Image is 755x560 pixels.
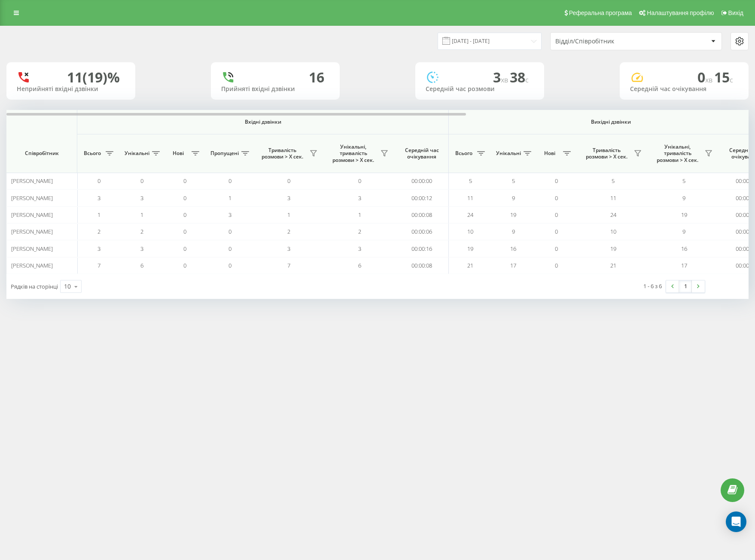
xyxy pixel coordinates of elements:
[358,177,361,185] span: 0
[555,245,558,253] span: 0
[358,262,361,269] span: 6
[125,150,149,157] span: Унікальні
[183,262,186,269] span: 0
[493,68,510,86] span: 3
[555,194,558,202] span: 0
[426,85,534,93] div: Середній час розмови
[287,177,290,185] span: 0
[555,262,558,269] span: 0
[183,177,186,185] span: 0
[287,245,290,253] span: 3
[358,245,361,253] span: 3
[555,177,558,185] span: 0
[140,177,143,185] span: 0
[183,245,186,253] span: 0
[539,150,560,157] span: Нові
[395,207,449,223] td: 00:00:08
[730,75,733,85] span: c
[228,245,231,253] span: 0
[569,9,632,16] span: Реферальна програма
[630,85,738,93] div: Середній час очікування
[100,119,426,125] span: Вхідні дзвінки
[395,173,449,189] td: 00:00:00
[11,194,53,202] span: [PERSON_NAME]
[612,177,615,185] span: 5
[14,150,70,157] span: Співробітник
[97,177,100,185] span: 0
[228,228,231,235] span: 0
[682,228,685,235] span: 9
[82,150,103,157] span: Всього
[11,228,53,235] span: [PERSON_NAME]
[11,211,53,219] span: [PERSON_NAME]
[467,245,473,253] span: 19
[329,143,378,164] span: Унікальні, тривалість розмови > Х сек.
[525,75,529,85] span: c
[501,75,510,85] span: хв
[97,211,100,219] span: 1
[643,282,662,290] div: 1 - 6 з 6
[728,9,743,16] span: Вихід
[11,177,53,185] span: [PERSON_NAME]
[287,194,290,202] span: 3
[228,177,231,185] span: 0
[228,194,231,202] span: 1
[11,283,58,290] span: Рядків на сторінці
[726,511,746,532] div: Open Intercom Messenger
[647,9,714,16] span: Налаштування профілю
[610,245,616,253] span: 19
[681,211,687,219] span: 19
[97,228,100,235] span: 2
[258,147,307,160] span: Тривалість розмови > Х сек.
[97,262,100,269] span: 7
[183,194,186,202] span: 0
[469,119,753,125] span: Вихідні дзвінки
[697,68,714,86] span: 0
[395,223,449,240] td: 00:00:06
[467,211,473,219] span: 24
[67,69,120,85] div: 11 (19)%
[679,280,692,292] a: 1
[358,211,361,219] span: 1
[469,177,472,185] span: 5
[610,228,616,235] span: 10
[11,262,53,269] span: [PERSON_NAME]
[467,228,473,235] span: 10
[140,245,143,253] span: 3
[467,194,473,202] span: 11
[183,228,186,235] span: 0
[512,177,515,185] span: 5
[210,150,239,157] span: Пропущені
[64,282,71,291] div: 10
[610,194,616,202] span: 11
[555,211,558,219] span: 0
[653,143,702,164] span: Унікальні, тривалість розмови > Х сек.
[97,194,100,202] span: 3
[228,262,231,269] span: 0
[682,194,685,202] span: 9
[681,262,687,269] span: 17
[681,245,687,253] span: 16
[512,194,515,202] span: 9
[11,245,53,253] span: [PERSON_NAME]
[453,150,475,157] span: Всього
[555,228,558,235] span: 0
[358,228,361,235] span: 2
[395,240,449,257] td: 00:00:16
[467,262,473,269] span: 21
[402,147,442,160] span: Середній час очікування
[167,150,189,157] span: Нові
[496,150,521,157] span: Унікальні
[183,211,186,219] span: 0
[140,194,143,202] span: 3
[287,211,290,219] span: 1
[610,262,616,269] span: 21
[221,85,329,93] div: Прийняті вхідні дзвінки
[510,245,516,253] span: 16
[358,194,361,202] span: 3
[395,189,449,206] td: 00:00:12
[287,262,290,269] span: 7
[97,245,100,253] span: 3
[140,262,143,269] span: 6
[705,75,714,85] span: хв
